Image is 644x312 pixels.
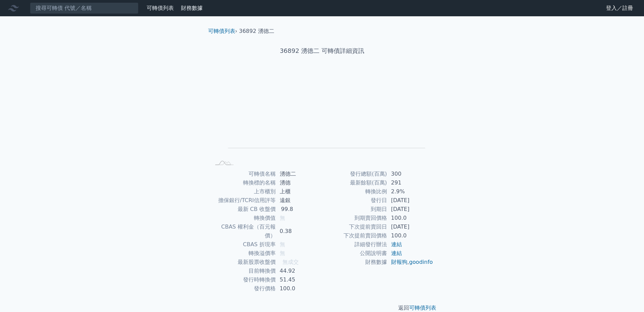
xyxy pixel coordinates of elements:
a: 可轉債列表 [147,5,174,11]
td: 51.45 [276,275,322,284]
td: 到期賣回價格 [322,214,387,222]
td: 湧德二 [276,170,322,178]
td: [DATE] [387,205,434,214]
td: 100.0 [276,284,322,293]
td: 300 [387,170,434,178]
input: 搜尋可轉債 代號／名稱 [30,2,139,14]
td: 目前轉換價 [211,267,276,275]
td: [DATE] [387,222,434,231]
span: 無 [280,250,285,256]
td: 遠銀 [276,196,322,205]
td: 最新 CB 收盤價 [211,205,276,214]
g: Chart [222,77,425,158]
td: 2.9% [387,187,434,196]
td: 下次提前賣回日 [322,222,387,231]
td: 可轉債名稱 [211,170,276,178]
td: 100.0 [387,214,434,222]
td: 湧德 [276,178,322,187]
li: › [208,27,237,35]
td: 0.38 [276,222,322,240]
td: 291 [387,178,434,187]
td: [DATE] [387,196,434,205]
li: 36892 湧德二 [239,27,274,35]
td: 最新餘額(百萬) [322,178,387,187]
td: 發行總額(百萬) [322,170,387,178]
a: 可轉債列表 [409,305,436,311]
td: 詳細發行辦法 [322,240,387,249]
a: goodinfo [409,259,433,265]
td: , [387,258,434,267]
td: 發行日 [322,196,387,205]
a: 連結 [391,241,402,248]
span: 無成交 [282,259,299,265]
td: 最新股票收盤價 [211,258,276,267]
td: CBAS 折現率 [211,240,276,249]
a: 登入／註冊 [601,3,639,14]
td: 轉換溢價率 [211,249,276,258]
td: 下次提前賣回價格 [322,231,387,240]
a: 財務數據 [181,5,203,11]
h1: 36892 湧德二 可轉債詳細資訊 [203,46,442,56]
td: 公開說明書 [322,249,387,258]
a: 可轉債列表 [208,28,235,34]
td: 轉換標的名稱 [211,178,276,187]
td: 擔保銀行/TCRI信用評等 [211,196,276,205]
div: 99.8 [280,205,295,214]
a: 財報狗 [391,259,407,265]
td: 100.0 [387,231,434,240]
td: 轉換比例 [322,187,387,196]
td: 上市櫃別 [211,187,276,196]
span: 無 [280,215,285,221]
td: 發行時轉換價 [211,275,276,284]
td: 轉換價值 [211,214,276,222]
td: 發行價格 [211,284,276,293]
p: 返回 [203,304,442,312]
td: 44.92 [276,267,322,275]
td: 到期日 [322,205,387,214]
td: 財務數據 [322,258,387,267]
td: CBAS 權利金（百元報價） [211,222,276,240]
a: 連結 [391,250,402,256]
td: 上櫃 [276,187,322,196]
span: 無 [280,241,285,248]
